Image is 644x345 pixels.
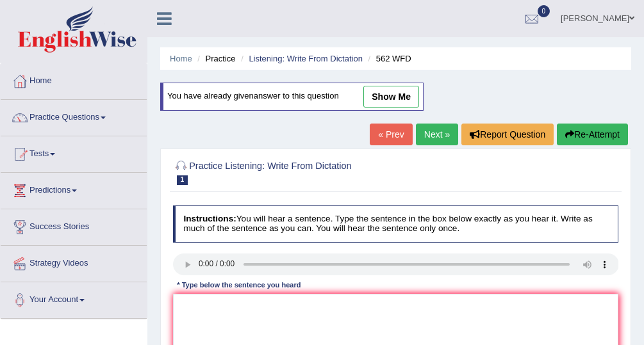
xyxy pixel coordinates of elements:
[160,83,424,111] div: You have already given answer to this question
[194,52,235,65] li: Practice
[461,124,554,145] button: Report Question
[538,5,550,17] span: 0
[1,136,147,168] a: Tests
[1,173,147,205] a: Predictions
[173,205,619,242] h4: You will hear a sentence. Type the sentence in the box below exactly as you hear it. Write as muc...
[173,158,449,185] h2: Practice Listening: Write From Dictation
[370,124,412,145] a: « Prev
[173,280,305,291] div: * Type below the sentence you heard
[1,63,147,95] a: Home
[365,52,411,65] li: 562 WFD
[183,214,236,223] b: Instructions:
[557,124,628,145] button: Re-Attempt
[177,175,188,185] span: 1
[1,246,147,278] a: Strategy Videos
[1,100,147,132] a: Practice Questions
[1,209,147,241] a: Success Stories
[170,54,192,63] a: Home
[363,86,419,108] a: show me
[416,124,458,145] a: Next »
[1,282,147,314] a: Your Account
[249,54,363,63] a: Listening: Write From Dictation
